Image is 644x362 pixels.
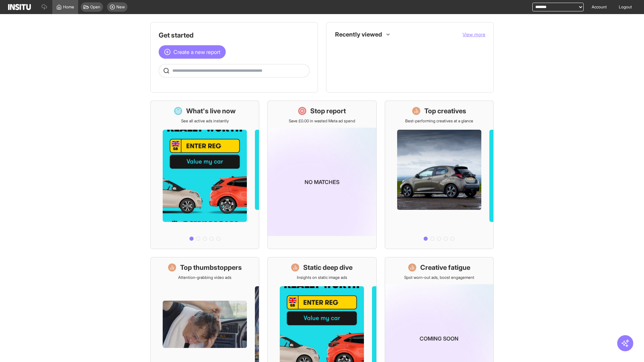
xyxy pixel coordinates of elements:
[297,275,347,280] p: Insights on static image ads
[90,4,100,10] span: Open
[178,275,231,280] p: Attention-grabbing video ads
[180,263,242,272] h1: Top thumbstoppers
[463,32,485,37] span: View more
[173,48,220,56] span: Create a new report
[268,128,376,236] img: coming-soon-gradient_kfitwp.png
[186,106,236,116] h1: What's live now
[116,4,125,10] span: New
[181,118,229,124] p: See all active ads instantly
[159,31,310,40] h1: Get started
[289,118,355,124] p: Save £0.00 in wasted Meta ad spend
[150,101,259,249] a: What's live nowSee all active ads instantly
[303,263,353,272] h1: Static deep dive
[405,118,473,124] p: Best-performing creatives at a glance
[63,4,74,10] span: Home
[267,101,376,249] a: Stop reportSave £0.00 in wasted Meta ad spendNo matches
[8,4,31,10] img: Logo
[385,101,494,249] a: Top creativesBest-performing creatives at a glance
[159,45,226,59] button: Create a new report
[305,178,339,186] p: No matches
[424,106,466,116] h1: Top creatives
[463,31,485,38] button: View more
[310,106,346,116] h1: Stop report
